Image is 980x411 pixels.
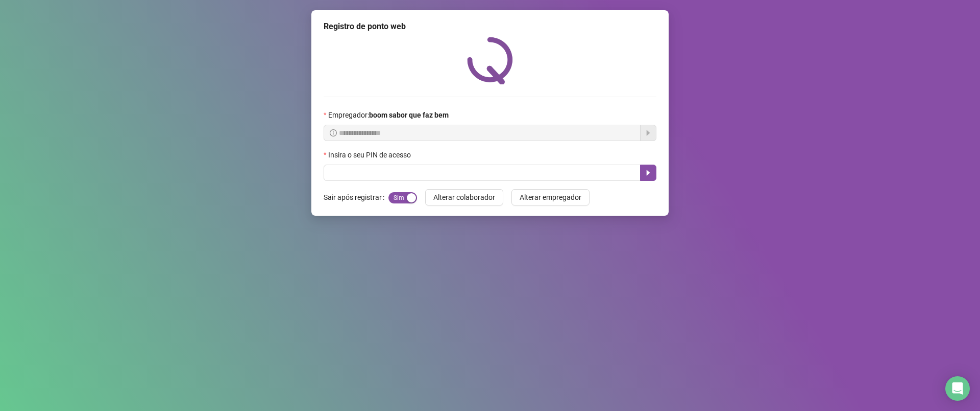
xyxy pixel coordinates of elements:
strong: boom sabor que faz bem [369,111,449,119]
label: Sair após registrar [324,189,388,205]
span: caret-right [644,169,652,177]
button: Alterar empregador [511,189,590,205]
div: Open Intercom Messenger [945,376,970,401]
span: Alterar empregador [520,192,581,203]
label: Insira o seu PIN de acesso [324,149,418,161]
button: Alterar colaborador [425,189,503,205]
div: Registro de ponto web [324,20,656,33]
img: QRPoint [467,37,513,84]
span: Empregador : [328,109,449,121]
span: Alterar colaborador [433,192,495,203]
span: info-circle [330,129,337,136]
